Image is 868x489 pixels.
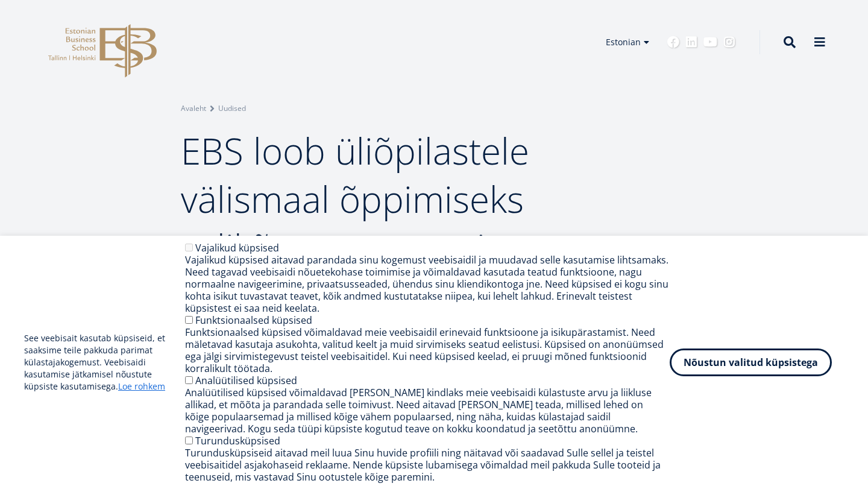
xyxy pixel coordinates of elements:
a: Uudised [218,103,246,115]
a: Youtube [703,36,717,48]
a: Instagram [723,36,735,48]
a: Avaleht [181,103,206,115]
label: Vajalikud küpsised [195,241,279,254]
div: Analüütilised küpsised võimaldavad [PERSON_NAME] kindlaks meie veebisaidi külastuste arvu ja liik... [185,386,670,435]
div: Turundusküpsiseid aitavad meil luua Sinu huvide profiili ning näitavad või saadavad Sulle sellel ... [185,447,670,483]
a: Facebook [667,36,679,48]
button: Nõustun valitud küpsistega [670,349,832,376]
label: Analüütilised küpsised [195,374,297,387]
a: Loe rohkem [118,380,165,393]
a: Linkedin [685,36,697,48]
label: Turundusküpsised [195,434,280,447]
div: Vajalikud küpsised aitavad parandada sinu kogemust veebisaidil ja muudavad selle kasutamise lihts... [185,254,670,314]
span: EBS loob üliõpilastele välismaal õppimiseks valikõppe semestri [181,126,529,272]
div: Funktsionaalsed küpsised võimaldavad meie veebisaidil erinevaid funktsioone ja isikupärastamist. ... [185,326,670,374]
label: Funktsionaalsed küpsised [195,314,312,327]
p: See veebisait kasutab küpsiseid, et saaksime teile pakkuda parimat külastajakogemust. Veebisaidi ... [24,332,185,393]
